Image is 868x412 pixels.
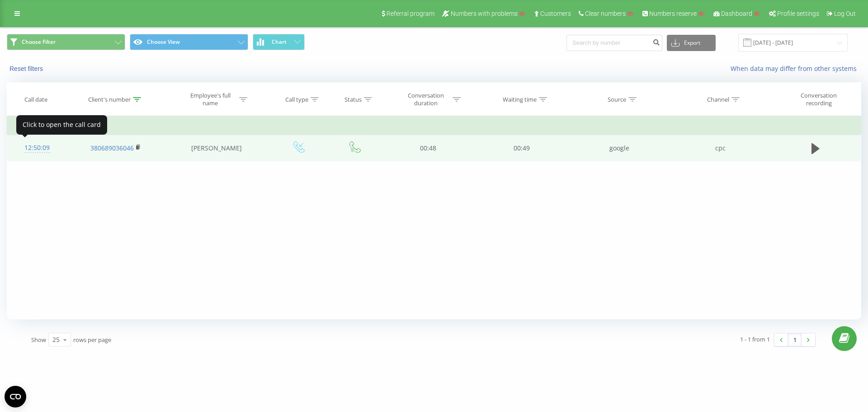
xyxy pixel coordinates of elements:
span: Dashboard [721,10,752,17]
button: Choose Filter [7,34,125,50]
div: Channel [707,96,729,103]
span: Numbers with problems [451,10,518,17]
button: Reset filters [7,65,47,73]
span: Chart [272,39,287,45]
span: Profile settings [777,10,819,17]
span: rows per page [73,336,111,344]
span: Numbers reserve [649,10,697,17]
span: Referral program [387,10,434,17]
div: Source [608,96,626,103]
div: Conversation recording [789,92,848,107]
span: Choose Filter [22,38,56,46]
div: Client's number [88,96,131,103]
td: 00:49 [475,135,569,161]
span: Show [31,336,46,344]
input: Search by number [566,35,662,51]
div: Status [344,96,362,103]
button: Choose View [130,34,248,50]
div: Call type [285,96,308,103]
div: Click to open the call card [16,115,107,135]
td: cpc [670,135,771,161]
div: Call date [24,96,47,103]
button: Chart [253,34,305,50]
a: 380689036046 [90,144,134,152]
span: Clear numbers [585,10,626,17]
div: 12:50:09 [16,139,58,157]
button: Open CMP widget [5,386,26,407]
td: google [569,135,670,161]
a: 1 [788,333,802,346]
div: Employee's full name [184,92,237,107]
div: 25 [52,335,60,344]
div: Waiting time [503,96,537,103]
button: Export [667,35,716,51]
td: 00:48 [382,135,475,161]
td: [DATE] [7,117,861,135]
a: When data may differ from other systems [731,64,861,73]
span: Customers [540,10,571,17]
div: 1 - 1 from 1 [740,335,770,344]
span: Log Out [834,10,856,17]
td: [PERSON_NAME] [164,135,269,161]
div: Conversation duration [402,92,450,107]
